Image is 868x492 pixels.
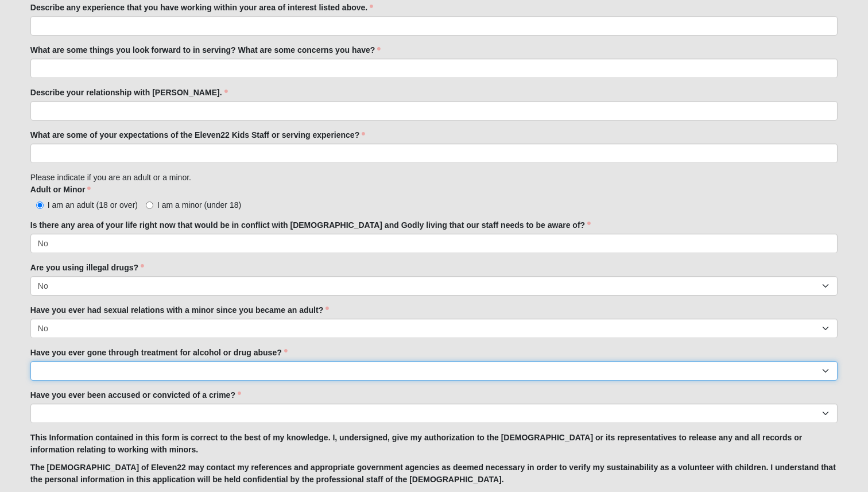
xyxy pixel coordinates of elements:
label: Adult or Minor [30,184,91,195]
strong: The [DEMOGRAPHIC_DATA] of Eleven22 may contact my references and appropriate government agencies ... [30,463,836,484]
strong: This Information contained in this form is correct to the best of my knowledge. I, undersigned, g... [30,433,803,454]
label: Are you using illegal drugs? [30,262,144,273]
label: Is there any area of your life right now that would be in conflict with [DEMOGRAPHIC_DATA] and Go... [30,219,591,231]
label: What are some things you look forward to in serving? What are some concerns you have? [30,44,381,56]
span: I am a minor (under 18) [157,200,241,210]
label: What are some of your expectations of the Eleven22 Kids Staff or serving experience? [30,129,365,141]
label: Describe your relationship with [PERSON_NAME]. [30,87,228,98]
input: I am an adult (18 or over) [36,202,44,209]
input: I am a minor (under 18) [146,202,153,209]
label: Have you ever had sexual relations with a minor since you became an adult? [30,304,329,316]
label: Describe any experience that you have working within your area of interest listed above. [30,2,373,13]
span: I am an adult (18 or over) [48,200,138,210]
label: Have you ever gone through treatment for alcohol or drug abuse? [30,347,288,358]
label: Have you ever been accused or convicted of a crime? [30,389,241,401]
